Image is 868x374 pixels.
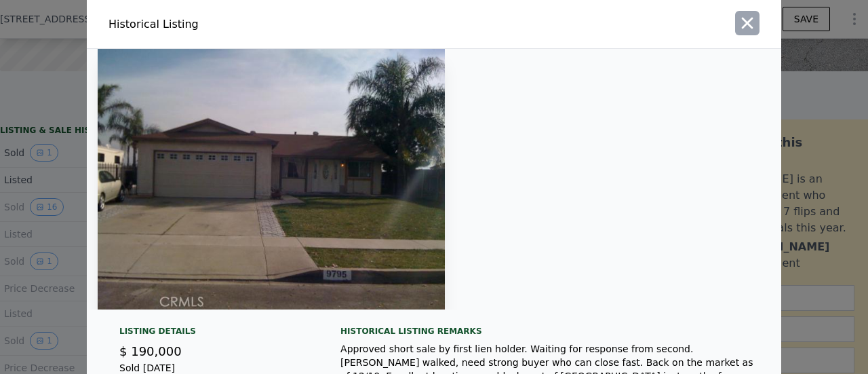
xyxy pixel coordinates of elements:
div: Historical Listing remarks [340,326,759,337]
span: $ 190,000 [119,344,182,358]
div: Historical Listing [108,16,429,33]
img: Property Img [98,49,445,310]
div: Listing Details [119,326,308,342]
